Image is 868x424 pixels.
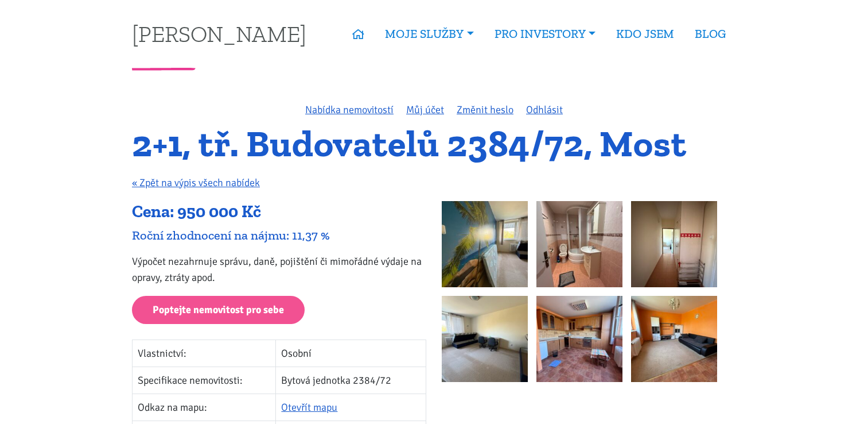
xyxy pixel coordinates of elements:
[132,296,305,324] a: Poptejte nemovitost pro sebe
[133,340,276,367] td: Vlastnictví:
[132,176,260,189] a: « Zpět na výpis všech nabídek
[276,367,426,394] td: Bytová jednotka 2384/72
[375,21,484,47] a: MOJE SLUŽBY
[132,128,736,160] h1: 2+1, tř. Budovatelů 2384/72, Most
[457,103,513,116] a: Změnit heslo
[305,103,394,116] a: Nabídka nemovitostí
[406,103,444,116] a: Můj účet
[526,103,563,116] a: Odhlásit
[606,21,684,47] a: KDO JSEM
[281,401,337,414] a: Otevřít mapu
[132,228,426,243] div: Roční zhodnocení na nájmu: 11,37 %
[132,22,306,45] a: [PERSON_NAME]
[132,201,426,223] div: Cena: 950 000 Kč
[133,367,276,394] td: Specifikace nemovitosti:
[684,21,736,47] a: BLOG
[133,394,276,421] td: Odkaz na mapu:
[484,21,606,47] a: PRO INVESTORY
[276,340,426,367] td: Osobní
[132,253,426,286] p: Výpočet nezahrnuje správu, daně, pojištění či mimořádné výdaje na opravy, ztráty apod.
